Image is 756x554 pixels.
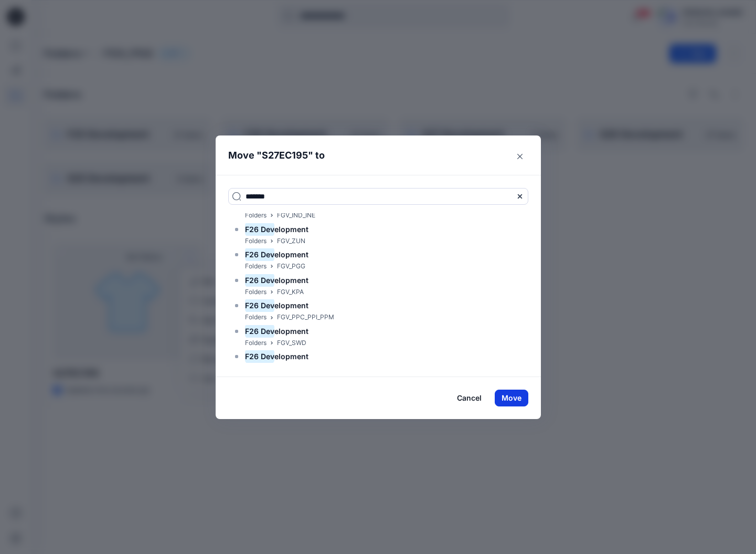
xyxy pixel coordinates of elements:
p: FGV_PGG [277,261,305,272]
mark: F26 Dev [245,298,274,312]
span: elopment [274,250,308,259]
button: Move [495,390,528,406]
p: Folders [245,287,267,298]
p: Folders [245,312,267,323]
p: FGV_PPC_PPI_PPM [277,312,334,323]
p: S27EC195 [262,148,308,163]
p: FGV_SWD [277,338,306,349]
p: Folders [245,363,267,374]
mark: F26 Dev [245,324,274,338]
header: Move " " to [216,135,525,175]
p: Folders [245,236,267,247]
p: FGV_IND_INE [277,210,315,221]
mark: F26 Dev [245,222,274,236]
span: elopment [274,225,308,234]
span: elopment [274,352,308,361]
p: FGV_HNG [277,363,306,374]
button: Cancel [450,390,488,406]
mark: F26 Dev [245,273,274,287]
mark: F26 Dev [245,247,274,262]
span: elopment [274,276,308,285]
mark: F26 Dev [245,349,274,363]
span: elopment [274,327,308,336]
p: Folders [245,261,267,272]
span: elopment [274,301,308,310]
p: FGV_ZUN [277,236,305,247]
button: Close [512,148,528,165]
p: FGV_KPA [277,287,304,298]
p: Folders [245,210,267,221]
p: Folders [245,338,267,349]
